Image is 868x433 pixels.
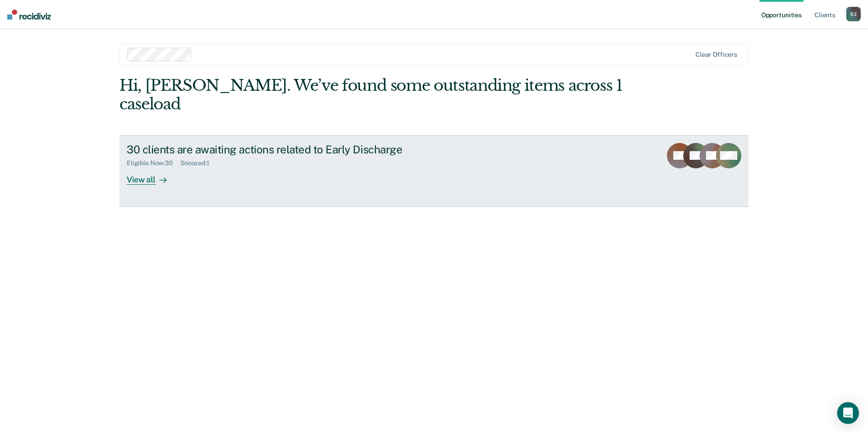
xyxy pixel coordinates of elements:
[837,402,859,424] div: Open Intercom Messenger
[119,76,623,113] div: Hi, [PERSON_NAME]. We’ve found some outstanding items across 1 caseload
[7,10,51,20] img: Recidiviz
[695,51,737,59] div: Clear officers
[127,159,180,167] div: Eligible Now : 30
[127,143,445,156] div: 30 clients are awaiting actions related to Early Discharge
[846,7,861,21] button: BZ
[127,167,178,185] div: View all
[119,135,749,207] a: 30 clients are awaiting actions related to Early DischargeEligible Now:30Snoozed:1View all
[180,159,217,167] div: Snoozed : 1
[846,7,861,21] div: B Z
